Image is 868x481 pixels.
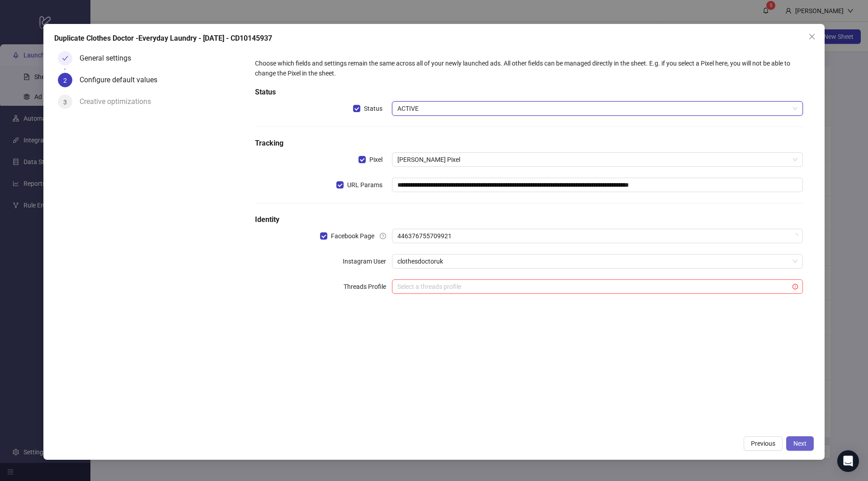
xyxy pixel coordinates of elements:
[397,102,797,115] span: ACTIVE
[793,284,798,289] span: exclamation-circle
[837,450,859,472] div: Open Intercom Messenger
[54,33,814,44] div: Duplicate Clothes Doctor -Everyday Laundry - [DATE] - CD10145937
[397,153,797,166] span: Lucinda O'Connor's Pixel
[793,440,807,447] span: Next
[344,180,386,190] span: URL Params
[62,55,68,61] span: check
[360,104,386,113] span: Status
[744,436,783,451] button: Previous
[63,77,67,84] span: 2
[751,440,775,447] span: Previous
[80,73,165,87] div: Configure default values
[397,255,797,268] span: clothesdoctoruk
[327,231,378,241] span: Facebook Page
[255,214,803,225] h5: Identity
[255,138,803,149] h5: Tracking
[380,233,386,239] span: question-circle
[255,58,803,78] div: Choose which fields and settings remain the same across all of your newly launched ads. All other...
[808,33,816,40] span: close
[343,254,392,269] label: Instagram User
[397,229,797,243] span: 446376755709921
[805,29,819,44] button: Close
[792,233,798,240] span: loading
[255,87,803,98] h5: Status
[786,436,814,451] button: Next
[80,94,158,109] div: Creative optimizations
[63,99,67,106] span: 3
[366,155,386,165] span: Pixel
[80,51,138,66] div: General settings
[344,279,392,294] label: Threads Profile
